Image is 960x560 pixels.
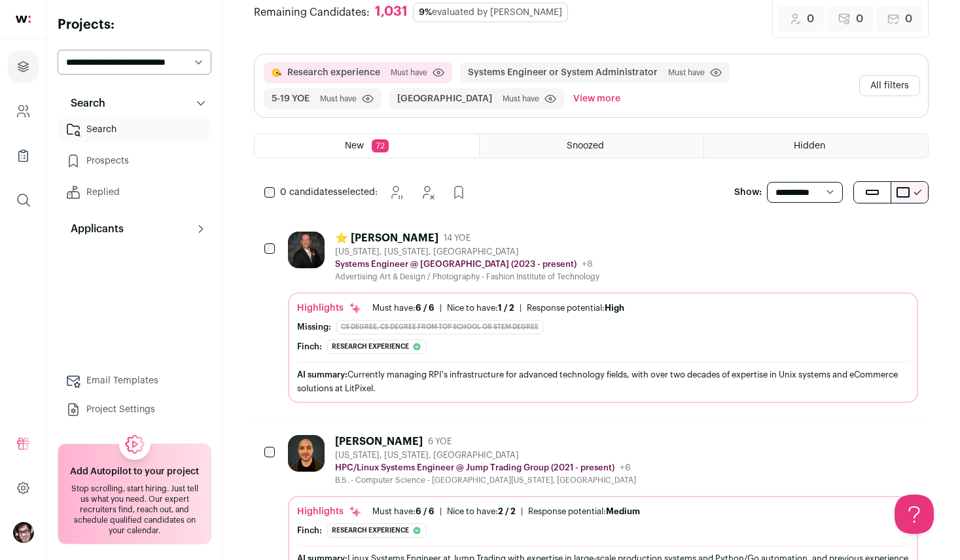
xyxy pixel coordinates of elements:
[13,522,34,543] img: 1909781-medium_jpg
[335,271,599,282] div: Advertising Art & Design / Photography - Fashion Institute of Technology
[372,506,640,517] ul: | |
[297,341,322,352] div: Finch:
[335,475,636,485] div: B.S. - Computer Science - [GEOGRAPHIC_DATA][US_STATE], [GEOGRAPHIC_DATA]
[468,66,658,79] button: Systems Engineer or System Administrator
[416,304,435,312] span: 6 / 6
[288,435,325,472] img: a874a780c5f04a74005168f3813ac194be6ca9bdc7b3983e85255ef027ca69a8
[895,495,934,534] iframe: Toggle Customer Support
[63,96,105,111] p: Search
[807,11,814,27] span: 0
[620,463,631,472] span: +6
[16,16,31,23] img: wellfound-shorthand-0d5821cbd27db2630d0214b213865d53afaa358527fdda9d0ea32b1df1b89c2c.svg
[8,96,39,127] a: Company and ATS Settings
[605,304,624,312] span: High
[336,320,543,334] div: CS degree, CS degree from top school or STEM degree
[480,134,703,158] a: Snoozed
[297,368,909,395] div: Currently managing RPI's infrastructure for advanced technology fields, with over two decades of ...
[498,507,516,516] span: 2 / 2
[254,5,370,20] span: Remaining Candidates:
[383,179,409,205] button: Snooze
[335,259,577,270] p: Systems Engineer @ [GEOGRAPHIC_DATA] (2023 - present)
[413,3,568,22] div: evaluated by [PERSON_NAME]
[905,11,912,27] span: 0
[335,232,438,245] div: ⭐️ [PERSON_NAME]
[375,4,408,20] div: 1,031
[58,16,211,34] h2: Projects:
[8,51,39,82] a: Projects
[447,303,514,313] div: Nice to have:
[327,340,427,354] div: Research experience
[320,94,357,104] span: Must have
[335,450,636,461] div: [US_STATE], [US_STATE], [GEOGRAPHIC_DATA]
[58,116,211,143] a: Search
[704,134,928,158] a: Hidden
[58,216,211,242] button: Applicants
[345,141,364,150] span: New
[58,179,211,205] a: Replied
[297,322,331,332] div: Missing:
[70,465,199,478] h2: Add Autopilot to your project
[8,140,39,171] a: Company Lists
[859,75,920,96] button: All filters
[63,221,124,237] p: Applicants
[335,435,423,448] div: [PERSON_NAME]
[66,483,203,536] div: Stop scrolling, start hiring. Just tell us what you need. Our expert recruiters find, reach out, ...
[419,8,432,17] span: 9%
[280,186,378,199] span: selected:
[503,94,539,104] span: Must have
[288,232,325,268] img: 695c45a3caf901b55debdf4edf699ae692bce83bb55351603fe613ff8d7e63b7.jpg
[856,11,863,27] span: 0
[734,186,762,199] p: Show:
[287,66,380,79] button: Research experience
[372,506,435,517] div: Must have:
[297,525,322,536] div: Finch:
[58,396,211,423] a: Project Settings
[372,303,624,313] ul: | |
[58,90,211,116] button: Search
[335,463,614,473] p: HPC/Linux Systems Engineer @ Jump Trading Group (2021 - present)
[528,506,640,517] div: Response potential:
[372,303,435,313] div: Must have:
[498,304,514,312] span: 1 / 2
[297,505,362,518] div: Highlights
[606,507,640,516] span: Medium
[297,302,362,315] div: Highlights
[58,148,211,174] a: Prospects
[297,370,347,379] span: AI summary:
[391,67,427,78] span: Must have
[272,92,310,105] button: 5-19 YOE
[58,368,211,394] a: Email Templates
[288,232,918,403] a: ⭐️ [PERSON_NAME] 14 YOE [US_STATE], [US_STATE], [GEOGRAPHIC_DATA] Systems Engineer @ [GEOGRAPHIC_...
[668,67,705,78] span: Must have
[794,141,825,150] span: Hidden
[416,507,435,516] span: 6 / 6
[567,141,604,150] span: Snoozed
[428,436,452,447] span: 6 YOE
[372,139,389,152] span: 72
[414,179,440,205] button: Hide
[582,260,593,269] span: +8
[571,88,623,109] button: View more
[280,188,338,197] span: 0 candidates
[327,523,427,538] div: Research experience
[335,247,599,257] div: [US_STATE], [US_STATE], [GEOGRAPHIC_DATA]
[444,233,471,243] span: 14 YOE
[58,444,211,544] a: Add Autopilot to your project Stop scrolling, start hiring. Just tell us what you need. Our exper...
[527,303,624,313] div: Response potential:
[446,179,472,205] button: Add to Prospects
[447,506,516,517] div: Nice to have:
[397,92,492,105] button: [GEOGRAPHIC_DATA]
[13,522,34,543] button: Open dropdown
